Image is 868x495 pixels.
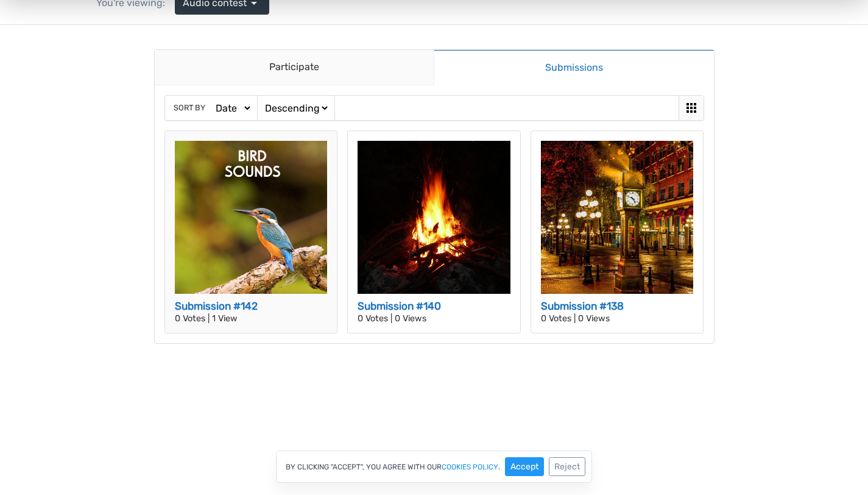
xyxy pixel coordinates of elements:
p: 0 Votes | 0 Views [541,290,694,298]
div: By clicking "Accept", you agree with our . [276,450,592,483]
span: Sort by [174,77,205,88]
img: artworks-S7tPvK6a215p-0-t500x500.jpg [175,116,328,269]
h3: Submission #138 [541,274,694,290]
p: 0 Votes | 1 View [175,290,328,298]
img: artworks-000613565588-9hz2np-t500x500.jpg [541,116,694,269]
button: Accept [505,457,544,476]
button: Reject [549,457,585,476]
a: Participate [155,25,434,60]
a: Submission #140 0 Votes | 0 Views [347,105,521,308]
h3: Submission #140 [358,274,510,290]
a: Submissions [434,24,714,60]
img: artworks-000066423121-f30o9t-t500x500.jpg [358,116,510,269]
p: 0 Votes | 0 Views [358,290,510,298]
h3: Submission #142 [175,274,328,290]
a: cookies policy [442,463,498,471]
a: Submission #138 0 Votes | 0 Views [531,105,704,308]
a: Submission #142 0 Votes | 1 View [164,105,338,308]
